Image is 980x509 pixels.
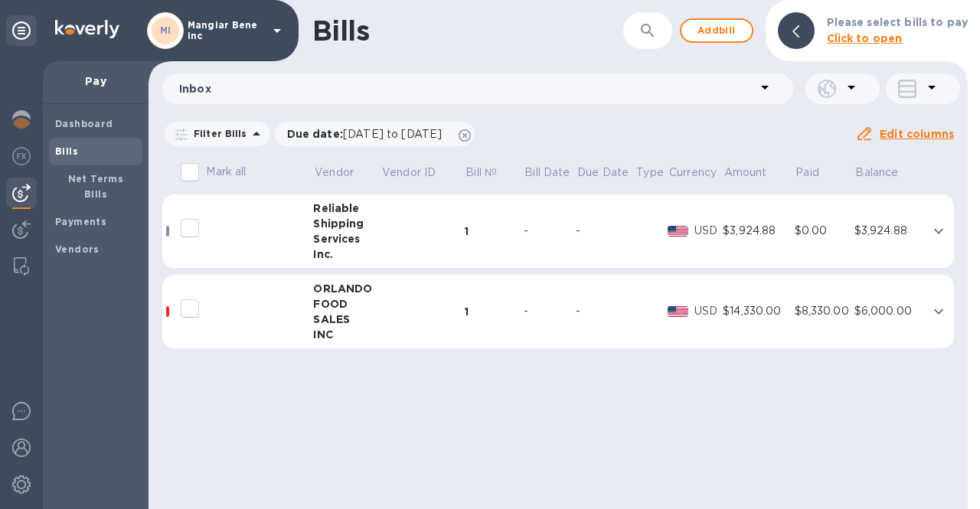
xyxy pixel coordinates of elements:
p: Paid [795,165,819,181]
p: Bill Date [524,165,570,181]
p: Due Date [577,165,629,181]
h1: Bills [312,15,369,47]
p: Mangiar Bene inc [188,20,264,41]
div: $14,330.00 [723,303,794,319]
p: Inbox [179,81,756,96]
p: USD [694,223,723,239]
span: Bill № [465,165,517,181]
img: Foreign exchange [12,147,31,165]
p: Currency [669,165,717,181]
b: Click to open [827,32,903,44]
div: $8,330.00 [795,303,854,319]
div: 1 [465,224,524,239]
img: USD [668,306,688,317]
b: Please select bills to pay [827,16,968,28]
b: Net Terms Bills [68,173,124,200]
b: MI [160,24,171,36]
b: Bills [55,145,78,157]
div: $0.00 [795,223,854,239]
span: Vendor ID [382,165,456,181]
div: $3,924.88 [854,223,926,239]
div: Due date:[DATE] to [DATE] [275,122,475,146]
p: Vendor [315,165,354,181]
div: SALES [313,312,381,327]
div: 1 [465,304,524,319]
p: Amount [724,165,767,181]
div: Reliable [313,201,381,216]
button: expand row [927,220,950,243]
button: Addbill [680,18,753,43]
div: - [524,223,577,239]
span: Paid [795,165,839,181]
div: $3,924.88 [723,223,794,239]
div: - [524,303,577,319]
u: Edit columns [880,128,954,140]
b: Dashboard [55,118,113,129]
div: - [576,303,635,319]
div: $6,000.00 [854,303,926,319]
p: USD [694,303,723,319]
b: Payments [55,216,106,227]
div: - [576,223,635,239]
div: FOOD [313,296,381,312]
div: Inc. [313,246,381,262]
p: Type [636,165,664,181]
p: Mark all [206,164,246,180]
span: [DATE] to [DATE] [343,128,442,140]
span: Vendor [315,165,374,181]
p: Vendor ID [382,165,436,181]
b: Vendors [55,243,100,255]
p: Balance [855,165,898,181]
span: Add bill [694,21,740,40]
span: Amount [724,165,787,181]
span: Balance [855,165,918,181]
div: Shipping [313,216,381,231]
div: ORLANDO [313,281,381,296]
img: Logo [55,20,119,38]
div: INC [313,327,381,342]
p: Filter Bills [188,127,247,140]
div: Unpin categories [6,15,37,46]
p: Pay [55,73,136,89]
button: expand row [927,300,950,323]
div: Services [313,231,381,246]
p: Due date : [287,126,450,142]
img: USD [668,226,688,237]
p: Bill № [465,165,497,181]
